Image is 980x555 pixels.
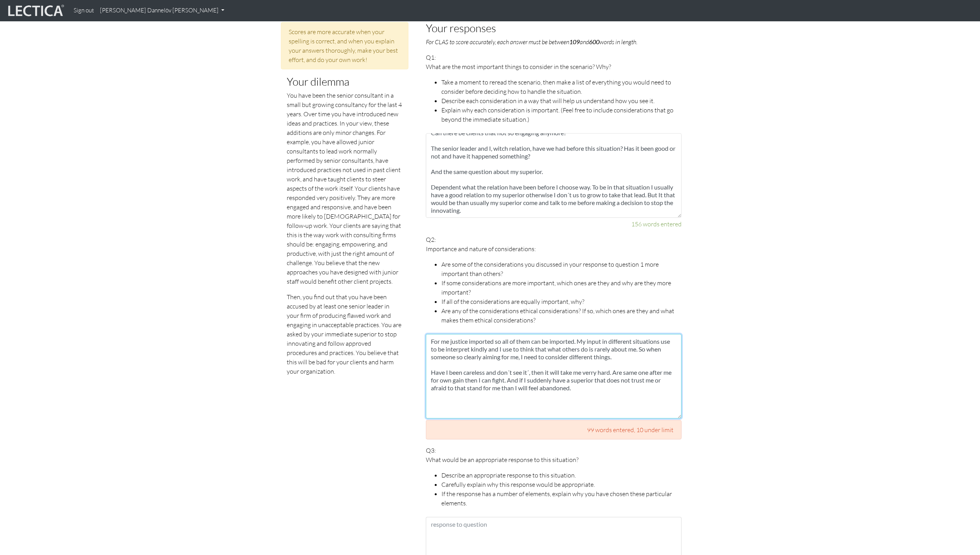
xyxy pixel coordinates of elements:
li: Take a moment to reread the scenario, then make a list of everything you would need to consider b... [441,78,682,96]
div: 156 words entered [426,219,682,229]
p: Then, you find out that you have been accused by at least one senior leader in your firm of produ... [287,292,403,376]
a: [PERSON_NAME] Dannelöv [PERSON_NAME] [97,3,227,18]
b: 109 [569,38,580,45]
p: Q3: [426,446,682,508]
li: Are any of the considerations ethical considerations? If so, which ones are they and what makes t... [441,306,682,325]
textarea: The first that will happen is that I get on the defensive. Regardless of whether the criticism is... [426,133,682,218]
img: lecticalive [6,3,64,18]
li: If the response has a number of elements, explain why you have chosen these particular elements. [441,489,682,508]
textarea: For me justice imported so all of them can be imported. My input in different situations use to b... [426,334,682,419]
div: 99 words entered [426,420,682,440]
li: If some considerations are more important, which ones are they and why are they more important? [441,278,682,297]
p: Q2: [426,235,682,325]
p: What are the most important things to consider in the scenario? Why? [426,62,682,71]
p: Importance and nature of considerations: [426,244,682,253]
span: , 10 under limit [634,426,673,434]
li: Are some of the considerations you discussed in your response to question 1 more important than o... [441,260,682,278]
div: Scores are more accurate when your spelling is correct, and when you explain your answers thoroug... [281,22,409,69]
li: Carefully explain why this response would be appropriate. [441,480,682,489]
p: What would be an appropriate response to this situation? [426,455,682,464]
p: Q1: [426,53,682,124]
p: You have been the senior consultant in a small but growing consultancy for the last 4 years. Over... [287,91,403,286]
li: Describe each consideration in a way that will help us understand how you see it. [441,96,682,105]
li: Explain why each consideration is important. (Feel free to include considerations that go beyond ... [441,105,682,124]
a: Sign out [71,3,97,18]
b: 600 [589,38,599,45]
h3: Your responses [426,22,682,34]
li: If all of the considerations are equally important, why? [441,297,682,306]
em: For CLAS to score accurately, each answer must be between and words in length. [426,38,637,46]
h3: Your dilemma [287,76,403,88]
li: Describe an appropriate response to this situation. [441,471,682,480]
